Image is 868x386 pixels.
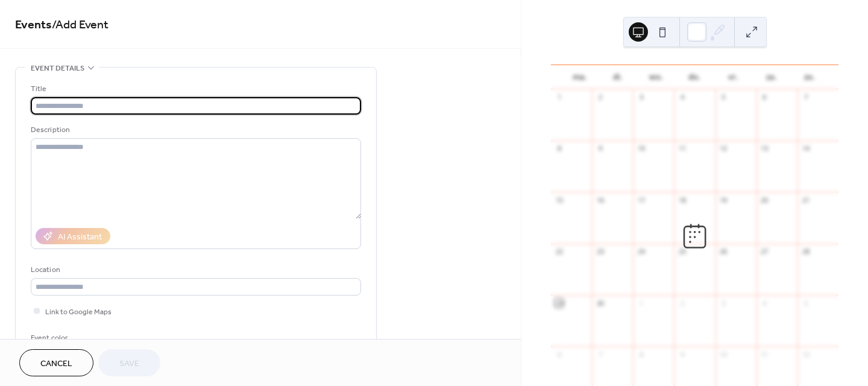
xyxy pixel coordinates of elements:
[719,144,728,153] div: 12
[678,247,687,256] div: 25
[637,195,646,204] div: 17
[596,195,605,204] div: 16
[676,65,714,89] div: do.
[15,13,52,37] a: Events
[31,332,121,344] div: Event color
[719,195,728,204] div: 19
[596,299,605,308] div: 30
[19,349,93,376] button: Cancel
[561,65,599,89] div: ma.
[555,247,564,256] div: 22
[760,299,769,308] div: 4
[31,124,359,136] div: Description
[719,93,728,102] div: 5
[801,195,810,204] div: 21
[719,299,728,308] div: 3
[678,144,687,153] div: 11
[596,93,605,102] div: 2
[637,247,646,256] div: 24
[31,62,84,75] span: Event details
[801,93,810,102] div: 7
[555,299,564,308] div: 29
[678,93,687,102] div: 4
[678,195,687,204] div: 18
[719,350,728,359] div: 10
[31,83,359,95] div: Title
[555,144,564,153] div: 8
[596,350,605,359] div: 7
[801,144,810,153] div: 14
[596,247,605,256] div: 23
[637,65,676,89] div: wo.
[760,195,769,204] div: 20
[719,247,728,256] div: 26
[45,306,112,318] span: Link to Google Maps
[31,264,359,276] div: Location
[637,299,646,308] div: 1
[40,358,72,370] span: Cancel
[555,93,564,102] div: 1
[637,144,646,153] div: 10
[678,299,687,308] div: 2
[790,65,829,89] div: zo.
[752,65,791,89] div: za.
[760,247,769,256] div: 27
[801,299,810,308] div: 5
[52,13,108,37] span: / Add Event
[801,247,810,256] div: 28
[596,144,605,153] div: 9
[637,93,646,102] div: 3
[801,350,810,359] div: 12
[760,144,769,153] div: 13
[555,350,564,359] div: 6
[555,195,564,204] div: 15
[637,350,646,359] div: 8
[599,65,638,89] div: di.
[760,350,769,359] div: 11
[714,65,752,89] div: vr.
[760,93,769,102] div: 6
[678,350,687,359] div: 9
